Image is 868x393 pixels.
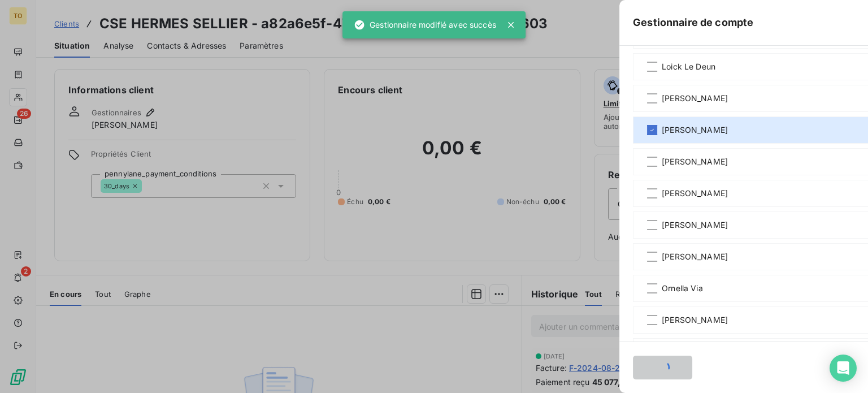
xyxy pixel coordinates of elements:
[662,283,703,294] span: Ornella Via
[662,314,728,326] span: [PERSON_NAME]
[662,156,728,167] span: [PERSON_NAME]
[830,355,857,382] div: Open Intercom Messenger
[662,93,728,104] span: [PERSON_NAME]
[662,188,728,199] span: [PERSON_NAME]
[633,356,692,379] button: Valider
[633,15,753,31] h5: Gestionnaire de compte
[662,219,728,231] span: [PERSON_NAME]
[662,251,728,262] span: [PERSON_NAME]
[662,124,728,136] span: [PERSON_NAME]
[662,61,715,72] span: Loick Le Deun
